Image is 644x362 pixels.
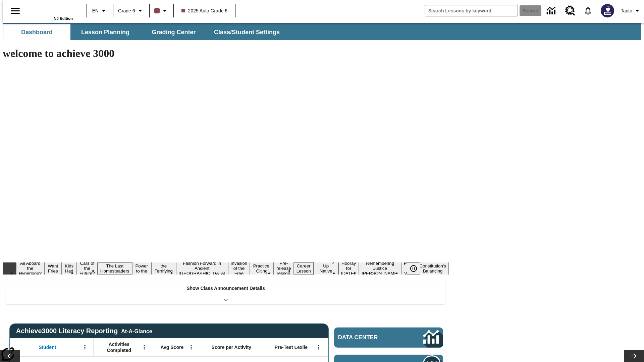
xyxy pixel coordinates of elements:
span: Activities Completed [97,341,141,353]
button: Slide 1 All Aboard the Hyperloop? [16,260,44,277]
span: Data Center [338,334,401,341]
button: Slide 10 Mixed Practice: Citing Evidence [250,257,274,280]
button: Slide 4 Cars of the Future? [77,260,98,277]
span: Grade 6 [118,7,135,14]
button: Slide 5 The Last Homesteaders [98,262,132,275]
button: Open side menu [5,1,25,21]
div: SubNavbar [3,23,641,40]
button: Slide 12 Career Lesson [294,262,314,275]
div: At-A-Glance [121,327,152,335]
button: Slide 9 The Invasion of the Free CD [228,255,250,282]
button: Class/Student Settings [209,24,285,40]
span: Class/Student Settings [214,28,280,36]
span: Score per Activity [212,344,252,350]
div: Show Class Announcement Details [6,281,445,304]
a: Notifications [579,2,597,19]
span: Pre-Test Lexile [275,344,308,350]
button: Slide 11 Pre-release lesson [274,260,294,277]
a: Data Center [334,327,443,348]
button: Open Menu [186,342,196,352]
div: Pause [407,262,427,275]
span: NJ Edition [54,16,73,20]
button: Lesson carousel, Next [624,350,644,362]
p: Show Class Announcement Details [186,285,265,292]
a: Data Center [543,2,561,20]
button: Lesson Planning [72,24,139,40]
input: search field [425,5,518,16]
div: SubNavbar [3,24,286,40]
button: Pause [407,262,420,275]
span: Tauto [621,7,632,14]
button: Dashboard [3,24,70,40]
span: 2025 Auto Grade 6 [181,7,228,14]
a: Home [29,3,73,16]
button: Slide 15 Remembering Justice O'Connor [359,260,401,277]
button: Slide 7 Attack of the Terrifying Tomatoes [151,257,176,280]
span: EN [92,7,99,14]
button: Profile/Settings [618,5,644,17]
div: Home [29,2,73,20]
button: Open Menu [314,342,324,352]
button: Open Menu [139,342,149,352]
button: Slide 14 Hooray for Constitution Day! [338,260,359,277]
button: Slide 13 Cooking Up Native Traditions [314,257,338,280]
button: Class color is dark brown. Change class color [152,5,171,17]
span: Grading Center [152,28,196,36]
img: Avatar [601,4,614,17]
button: Grading Center [140,24,207,40]
button: Slide 2 Do You Want Fries With That? [44,252,61,285]
span: Dashboard [21,28,53,36]
button: Slide 6 Solar Power to the People [132,257,152,280]
button: Language: EN, Select a language [89,5,111,17]
span: Achieve3000 Literacy Reporting [16,327,152,335]
h1: welcome to achieve 3000 [3,47,449,60]
span: Avg Score [160,344,183,350]
button: Slide 8 Fashion Forward in Ancient Rome [176,260,228,277]
button: Open Menu [80,342,90,352]
button: Slide 16 Point of View [401,260,417,277]
span: Lesson Planning [81,28,129,36]
button: Select a new avatar [597,2,618,19]
button: Slide 17 The Constitution's Balancing Act [417,257,449,280]
button: Slide 3 Dirty Jobs Kids Had To Do [62,252,77,285]
a: Resource Center, Will open in new tab [561,2,579,20]
button: Grade: Grade 6, Select a grade [115,5,147,17]
span: Student [39,344,56,350]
